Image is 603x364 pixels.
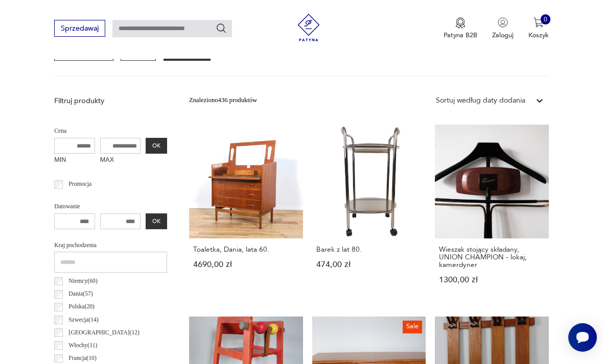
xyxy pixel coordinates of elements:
[568,323,597,352] iframe: Smartsupp widget button
[528,31,549,40] p: Koszyk
[541,14,551,25] div: 0
[100,154,141,168] label: MAX
[54,96,167,106] p: Filtruj produkty
[68,302,95,312] p: Polska ( 20 )
[54,154,95,168] label: MIN
[146,213,167,230] button: OK
[54,240,167,251] p: Kraj pochodzenia
[68,289,92,299] p: Dania ( 57 )
[146,138,167,154] button: OK
[54,126,167,136] p: Cena
[54,20,105,37] button: Sprzedawaj
[193,261,298,269] p: 4690,00 zł
[193,246,298,253] h3: Toaletka, Dania, lata 60.
[292,14,326,41] img: Patyna - sklep z meblami i dekoracjami vintage
[68,179,91,189] p: Promocja
[54,26,105,32] a: Sprzedawaj
[498,17,508,28] img: Ikonka użytkownika
[436,95,525,106] div: Sortuj według daty dodania
[316,246,422,253] h3: Barek z lat 80.
[189,95,257,106] div: Znaleziono 436 produktów
[534,17,544,28] img: Ikona koszyka
[444,17,477,40] button: Patyna B2B
[444,17,477,40] a: Ikona medaluPatyna B2B
[68,328,140,338] p: [GEOGRAPHIC_DATA] ( 12 )
[312,125,426,302] a: Barek z lat 80.Barek z lat 80.474,00 zł
[316,261,422,269] p: 474,00 zł
[492,17,514,40] button: Zaloguj
[528,17,549,40] button: 0Koszyk
[439,246,544,269] h3: Wieszak stojący składany, UNION CHAMPION - lokaj, kamerdyner
[455,17,466,29] img: Ikona medalu
[54,202,167,212] p: Datowanie
[444,31,477,40] p: Patyna B2B
[68,341,97,351] p: Włochy ( 11 )
[189,125,303,302] a: Toaletka, Dania, lata 60.Toaletka, Dania, lata 60.4690,00 zł
[492,31,514,40] p: Zaloguj
[68,353,97,363] p: Francja ( 10 )
[68,315,98,325] p: Szwecja ( 14 )
[216,22,227,34] button: Szukaj
[439,276,544,284] p: 1300,00 zł
[68,276,98,286] p: Niemcy ( 60 )
[435,125,549,302] a: Wieszak stojący składany, UNION CHAMPION - lokaj, kamerdynerWieszak stojący składany, UNION CHAMP...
